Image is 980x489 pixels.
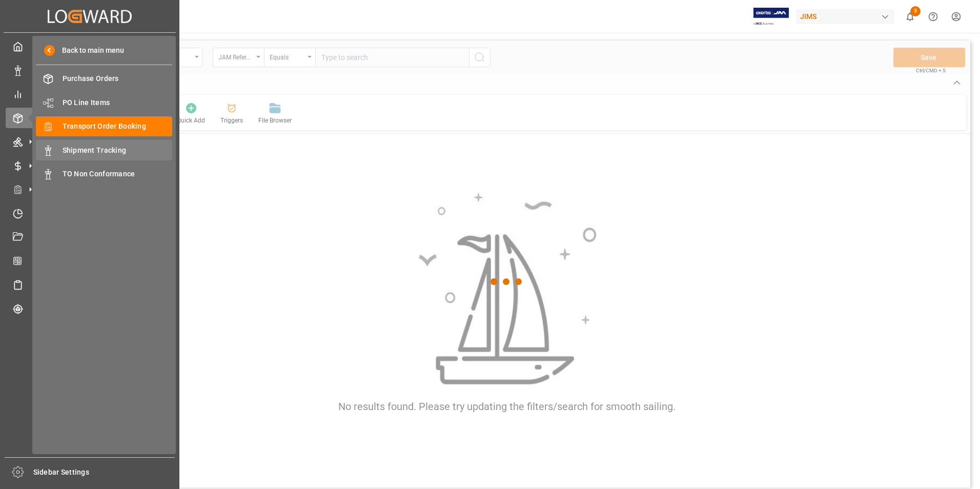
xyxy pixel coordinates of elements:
span: PO Line Items [63,97,173,108]
button: JIMS [796,7,899,26]
a: My Cockpit [6,36,174,56]
span: Purchase Orders [63,73,173,84]
button: Help Center [922,5,945,28]
a: Sailing Schedules [6,275,174,295]
a: Shipment Tracking [36,140,172,160]
span: Back to main menu [55,45,124,56]
a: Transport Order Booking [36,116,172,136]
a: Timeslot Management V2 [6,203,174,223]
a: CO2 Calculator [6,251,174,271]
a: Tracking Shipment [6,298,174,318]
a: Purchase Orders [36,69,172,89]
img: Exertis%20JAM%20-%20Email%20Logo.jpg_1722504956.jpg [753,8,789,26]
a: PO Line Items [36,92,172,112]
button: show 3 new notifications [899,5,922,28]
span: TO Non Conformance [63,169,173,179]
span: Sidebar Settings [33,467,175,478]
a: Data Management [6,60,174,80]
span: Transport Order Booking [63,121,173,132]
a: Document Management [6,227,174,247]
div: JIMS [796,9,894,24]
span: 3 [910,6,921,16]
a: My Reports [6,84,174,104]
span: Shipment Tracking [63,145,173,156]
a: TO Non Conformance [36,164,172,184]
